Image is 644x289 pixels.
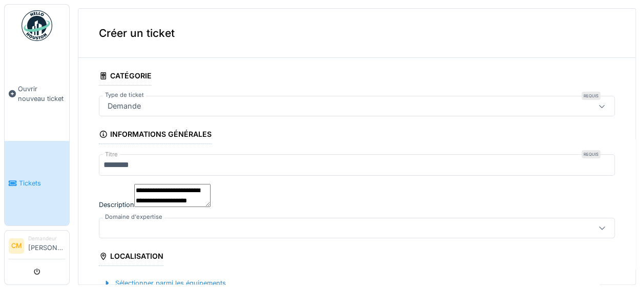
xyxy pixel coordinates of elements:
div: Catégorie [99,68,152,86]
div: Informations générales [99,127,212,144]
label: Description [99,200,134,210]
div: Requis [581,150,600,158]
span: Tickets [19,178,65,188]
li: CM [9,238,24,254]
div: Demande [103,100,145,112]
div: Requis [581,92,600,100]
div: Créer un ticket [78,9,635,58]
div: Demandeur [28,235,65,242]
a: CM Demandeur[PERSON_NAME] [9,235,65,259]
label: Domaine d'expertise [103,213,164,221]
a: Tickets [5,141,69,225]
span: Ouvrir nouveau ticket [18,84,65,104]
li: [PERSON_NAME] [28,235,65,257]
div: Localisation [99,249,163,266]
a: Ouvrir nouveau ticket [5,47,69,141]
img: Badge_color-CXgf-gQk.svg [22,10,52,41]
label: Titre [103,150,120,159]
label: Type de ticket [103,91,146,99]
